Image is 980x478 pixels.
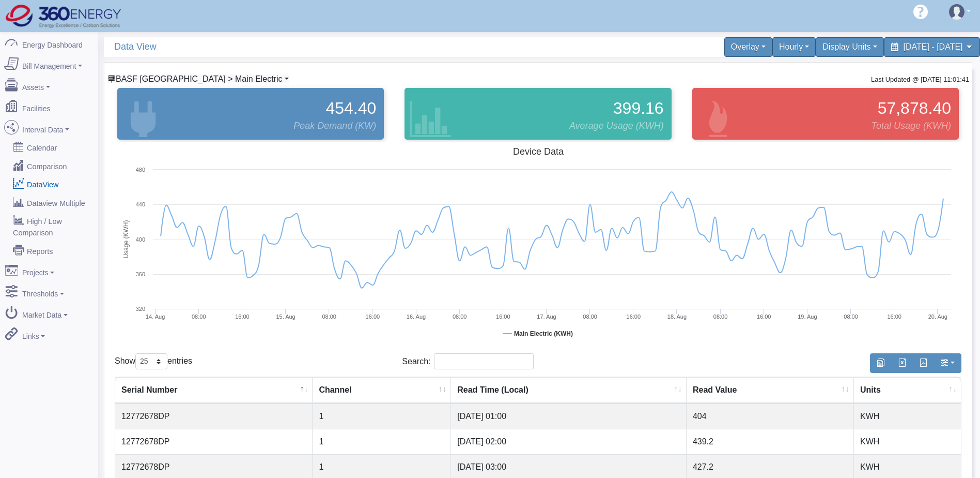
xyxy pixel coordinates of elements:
td: 12772678DP [115,429,313,454]
th: Read Value : activate to sort column ascending [687,377,854,404]
text: 08:00 [583,313,597,320]
tspan: 20. Aug [928,313,947,320]
span: 454.40 [325,96,376,121]
span: Total Usage (KWH) [872,119,951,133]
tspan: Main Electric (KWH) [514,330,573,337]
tspan: 18. Aug [667,313,687,320]
div: Display Units [816,37,883,57]
tspan: 14. Aug [146,313,165,320]
text: 08:00 [844,313,858,320]
div: Overlay [724,37,772,57]
button: Export to Excel [891,353,913,373]
label: Show entries [115,353,192,369]
td: KWH [854,429,961,454]
td: KWH [854,404,961,429]
text: 360 [136,271,145,277]
tspan: Device Data [513,146,564,157]
text: 08:00 [322,313,336,320]
tspan: 17. Aug [537,313,556,320]
select: Showentries [135,353,167,369]
th: Units : activate to sort column ascending [854,377,961,404]
text: 16:00 [627,313,641,320]
input: Search: [434,353,534,369]
text: 440 [136,201,145,207]
td: [DATE] 02:00 [451,429,687,454]
text: 320 [136,306,145,312]
th: Read Time (Local) : activate to sort column ascending [451,377,687,404]
button: Generate PDF [912,353,934,373]
text: 16:00 [366,313,380,320]
span: 399.16 [613,96,664,121]
text: 400 [136,236,145,243]
td: 404 [687,404,854,429]
span: Peak Demand (KW) [293,119,376,133]
tspan: 16. Aug [407,313,426,320]
img: user-3.svg [949,4,965,20]
span: Device List [116,74,283,83]
tspan: 15. Aug [276,313,295,320]
th: Channel : activate to sort column ascending [313,377,451,404]
label: Search: [402,353,534,369]
text: 08:00 [713,313,728,320]
tspan: 19. Aug [798,313,817,320]
div: Hourly [772,37,816,57]
span: Average Usage (KWH) [569,119,664,133]
td: 12772678DP [115,404,313,429]
span: 57,878.40 [878,96,951,121]
text: 16:00 [757,313,771,320]
text: 08:00 [192,313,206,320]
td: 1 [313,404,451,429]
td: 439.2 [687,429,854,454]
text: 16:00 [235,313,250,320]
span: Data View [114,37,543,56]
th: Serial Number : activate to sort column descending [115,377,313,404]
button: Copy to clipboard [870,353,892,373]
text: 480 [136,167,145,173]
td: [DATE] 01:00 [451,404,687,429]
td: 1 [313,429,451,454]
tspan: Usage (KWH) [122,220,130,258]
text: 16:00 [496,313,510,320]
button: Show/Hide Columns [934,353,961,373]
text: 08:00 [453,313,467,320]
text: 16:00 [887,313,901,320]
span: [DATE] - [DATE] [904,42,963,51]
small: Last Updated @ [DATE] 11:01:41 [871,76,969,83]
a: BASF [GEOGRAPHIC_DATA] > Main Electric [107,74,289,83]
